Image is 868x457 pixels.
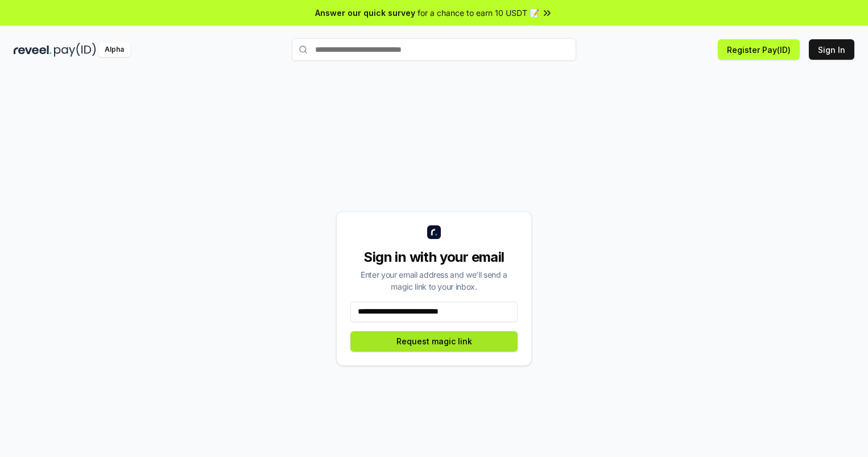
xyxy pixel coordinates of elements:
span: Answer our quick survey [315,7,415,19]
img: reveel_dark [14,43,52,57]
span: for a chance to earn 10 USDT 📝 [418,7,539,19]
div: Alpha [98,43,130,57]
img: logo_small [427,225,441,239]
button: Sign In [809,39,854,60]
img: pay_id [54,43,96,57]
div: Enter your email address and we’ll send a magic link to your inbox. [350,269,518,293]
button: Request magic link [350,331,518,352]
button: Register Pay(ID) [718,39,800,60]
div: Sign in with your email [350,248,518,266]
